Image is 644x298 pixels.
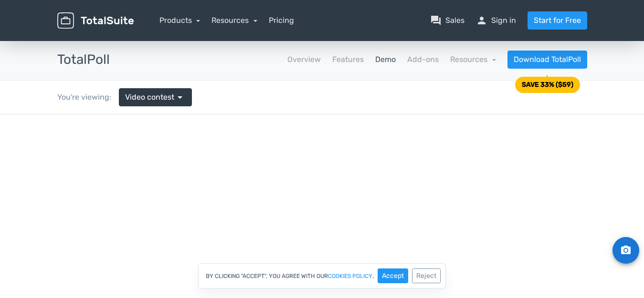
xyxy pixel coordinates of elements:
[332,54,364,65] a: Features
[211,16,257,25] a: Resources
[430,15,442,26] span: question_answer
[407,54,439,65] a: Add-ons
[269,15,294,26] a: Pricing
[159,16,201,25] a: Products
[476,15,487,26] span: person
[57,52,110,67] h3: TotalPoll
[174,92,186,103] span: arrow_drop_down
[450,55,496,64] a: Resources
[287,54,321,65] a: Overview
[476,15,516,26] a: personSign in
[528,11,587,30] a: Start for Free
[375,54,396,65] a: Demo
[198,263,446,288] div: By clicking "Accept", you agree with our .
[378,268,408,283] button: Accept
[119,88,192,106] a: Video contest arrow_drop_down
[57,92,119,103] div: You're viewing:
[125,92,174,103] span: Video contest
[328,273,372,279] a: cookies policy
[521,82,573,88] div: SAVE 33% ($59)
[507,51,587,69] a: Download TotalPoll
[57,12,134,29] img: TotalSuite for WordPress
[430,15,465,26] a: question_answerSales
[412,268,441,283] button: Reject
